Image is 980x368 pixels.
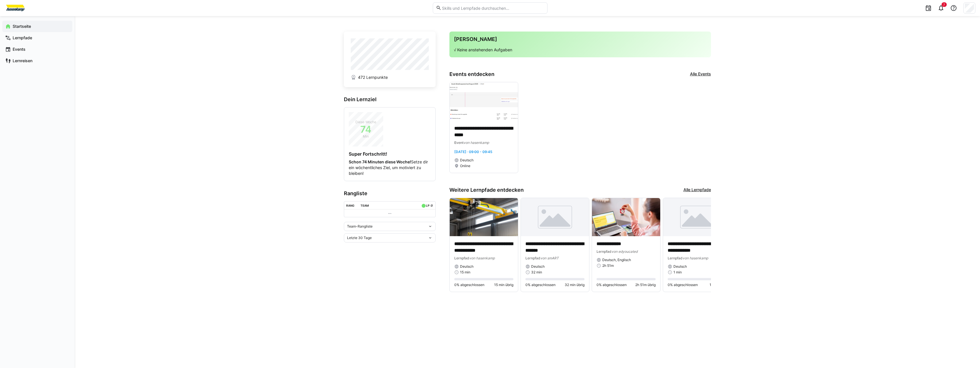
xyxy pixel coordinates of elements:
[597,249,611,254] span: Lernpfad
[565,283,585,287] span: 32 min übrig
[358,75,388,80] span: 472 Lernpunkte
[673,270,682,275] span: 1 min
[525,283,556,287] span: 0% abgeschlossen
[521,198,589,236] img: image
[349,159,411,164] strong: Schon 74 Minuten diese Woche!
[943,3,945,6] span: 7
[460,158,474,163] span: Deutsch
[347,224,373,229] span: Team-Rangliste
[349,151,431,157] h4: Super Fortschritt!
[449,187,524,193] h3: Weitere Lernpfade entdecken
[531,264,545,269] span: Deutsch
[463,140,489,145] span: von hasenkamp
[531,270,542,275] span: 32 min
[450,198,518,236] img: image
[597,283,627,287] span: 0% abgeschlossen
[611,249,638,254] span: von edyoucated
[460,264,474,269] span: Deutsch
[344,96,436,103] h3: Dein Lernziel
[673,264,687,269] span: Deutsch
[663,198,731,236] img: image
[668,283,698,287] span: 0% abgeschlossen
[454,150,492,154] span: [DATE] · 09:00 - 09:45
[635,283,656,287] span: 2h 51m übrig
[525,256,540,260] span: Lernpfad
[454,256,469,260] span: Lernpfad
[683,256,708,260] span: von hasenkamp
[426,204,429,207] div: LP
[469,256,495,260] span: von hasenkamp
[540,256,559,260] span: von smART
[349,159,431,176] p: Setze dir ein wöchentliches Ziel, um motiviert zu bleiben!
[710,283,727,287] span: 1 min übrig
[454,140,463,145] span: Event
[347,236,372,240] span: Letzte 30 Tage
[494,283,513,287] span: 15 min übrig
[602,258,631,262] span: Deutsch, Englisch
[344,190,436,197] h3: Rangliste
[346,204,354,207] div: Rang
[602,263,614,268] span: 2h 51m
[361,204,369,207] div: Team
[449,71,494,77] h3: Events entdecken
[668,256,683,260] span: Lernpfad
[460,164,470,168] span: Online
[430,203,433,208] a: ø
[690,71,711,77] a: Alle Events
[454,47,706,53] p: √ Keine anstehenden Aufgaben
[454,283,484,287] span: 0% abgeschlossen
[450,82,518,121] img: image
[592,198,660,236] img: image
[460,270,470,275] span: 15 min
[454,36,706,42] h3: [PERSON_NAME]
[441,5,544,11] input: Skills und Lernpfade durchsuchen…
[683,187,711,193] a: Alle Lernpfade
